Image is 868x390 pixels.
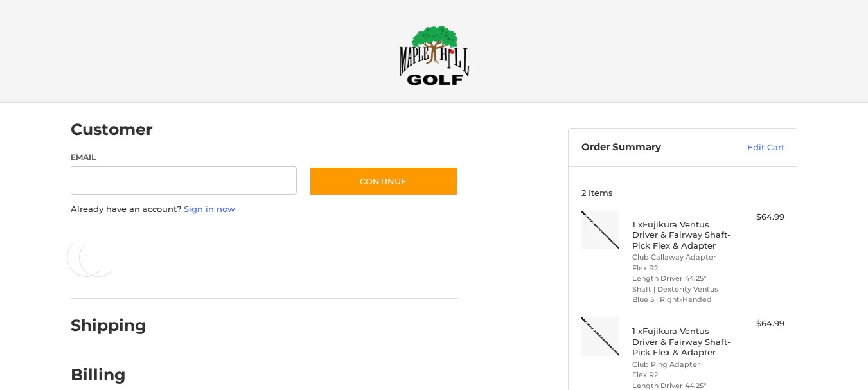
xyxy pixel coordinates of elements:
div: $64.99 [734,211,784,224]
label: Email [71,152,297,163]
li: Flex R2 [632,263,731,274]
li: Length Driver 44.25" [632,273,731,284]
li: Club Ping Adapter [632,359,731,370]
div: $64.99 [734,317,784,330]
h4: 1 x Fujikura Ventus Driver & Fairway Shaft- Pick Flex & Adapter [632,326,731,357]
li: Shaft | Dexterity Ventus Blue 5 | Right-Handed [632,284,731,305]
h4: 1 x Fujikura Ventus Driver & Fairway Shaft- Pick Flex & Adapter [632,219,731,251]
li: Club Callaway Adapter [632,252,731,263]
img: Maple Hill Golf [399,25,470,85]
h2: Billing [71,365,146,385]
p: Already have an account? [71,203,458,216]
iframe: Google Customer Reviews [762,355,868,390]
button: Continue [309,166,458,196]
li: Flex R2 [632,369,731,380]
a: Sign in now [184,204,235,214]
a: Edit Cart [720,141,784,154]
h2: Customer [71,120,153,139]
h3: Order Summary [581,141,720,154]
h2: Shipping [71,315,146,335]
h3: 2 Items [581,188,784,198]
